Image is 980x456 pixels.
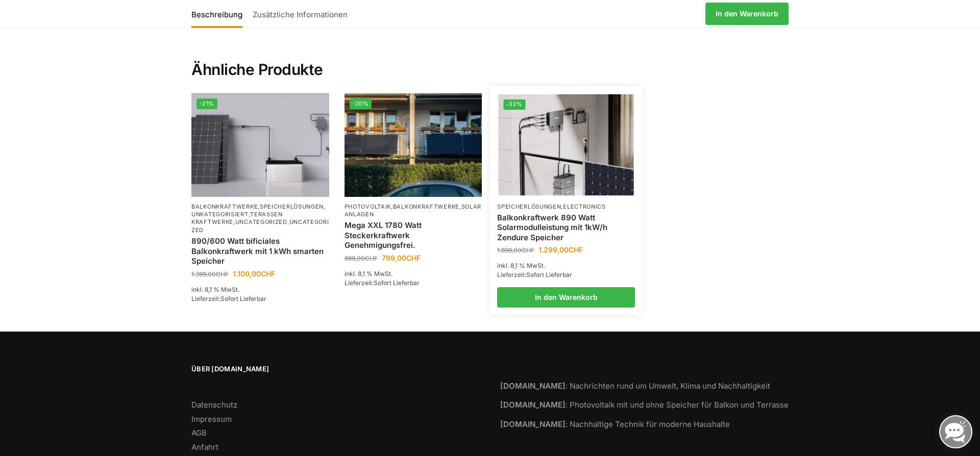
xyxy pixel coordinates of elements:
[500,400,566,410] strong: [DOMAIN_NAME]
[497,203,635,211] p: ,
[191,442,218,452] a: Anfahrt
[497,287,635,308] a: In den Warenkorb legen: „Balkonkraftwerk 890 Watt Solarmodulleistung mit 1kW/h Zendure Speicher“
[522,246,534,254] span: CHF
[497,203,561,210] a: Speicherlösungen
[393,203,459,210] a: Balkonkraftwerke
[497,213,635,243] a: Balkonkraftwerk 890 Watt Solarmodulleistung mit 1kW/h Zendure Speicher
[538,245,583,254] bdi: 1.299,00
[345,93,482,196] a: -20%2 Balkonkraftwerke
[345,203,482,218] a: Solaranlagen
[500,381,566,391] strong: [DOMAIN_NAME]
[500,419,730,429] a: [DOMAIN_NAME]: Nachhaltige Technik für moderne Haushalte
[526,271,572,278] span: Sofort Lieferbar
[191,93,329,196] a: -21%ASE 1000 Batteriespeicher
[191,270,229,278] bdi: 1.399,00
[235,218,287,225] a: Uncategorized
[191,211,283,225] a: Terassen Kraftwerke
[345,93,482,196] img: 2 Balkonkraftwerke
[191,414,232,424] a: Impressum
[191,203,258,210] a: Balkonkraftwerke
[345,203,482,219] p: , ,
[406,254,421,262] span: CHF
[191,36,789,80] h2: Ähnliche Produkte
[500,400,789,410] a: [DOMAIN_NAME]: Photovoltaik mit und ohne Speicher für Balkon und Terrasse
[365,255,378,262] span: CHF
[191,364,480,374] span: Über [DOMAIN_NAME]
[345,203,391,210] a: Photovoltaik
[499,94,634,196] img: Balkonkraftwerk 890 Watt Solarmodulleistung mit 1kW/h Zendure Speicher
[220,295,266,302] span: Sofort Lieferbar
[500,381,770,391] a: [DOMAIN_NAME]: Nachrichten rund um Umwelt, Klima und Nachhaltigkeit
[569,245,583,254] span: CHF
[191,218,329,233] a: Uncategorized
[345,255,378,262] bdi: 999,00
[261,269,275,278] span: CHF
[345,279,420,287] span: Lieferzeit:
[191,93,329,196] img: ASE 1000 Batteriespeicher
[216,270,229,278] span: CHF
[191,211,249,218] a: Unkategorisiert
[374,279,420,287] span: Sofort Lieferbar
[500,419,566,429] strong: [DOMAIN_NAME]
[191,428,207,438] a: AGB
[233,269,275,278] bdi: 1.100,00
[191,236,329,266] a: 890/600 Watt bificiales Balkonkraftwerk mit 1 kWh smarten Speicher
[191,285,329,294] p: inkl. 8,1 % MwSt.
[260,203,324,210] a: Speicherlösungen
[497,271,572,278] span: Lieferzeit:
[345,269,482,278] p: inkl. 8,1 % MwSt.
[382,254,421,262] bdi: 799,00
[497,246,534,254] bdi: 1.899,00
[191,400,237,410] a: Datenschutz
[563,203,606,210] a: Electronics
[191,295,266,302] span: Lieferzeit:
[499,94,634,196] a: -32%Balkonkraftwerk 890 Watt Solarmodulleistung mit 1kW/h Zendure Speicher
[191,203,329,235] p: , , , , ,
[345,220,482,250] a: Mega XXL 1780 Watt Steckerkraftwerk Genehmigungsfrei.
[497,261,635,270] p: inkl. 8,1 % MwSt.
